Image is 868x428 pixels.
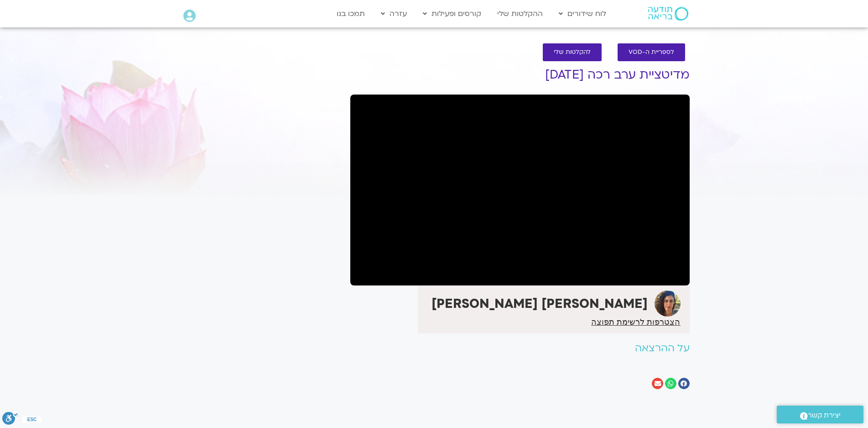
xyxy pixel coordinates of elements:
[332,5,369,22] a: תמכו בנו
[665,378,676,389] div: שיתוף ב whatsapp
[543,43,602,61] a: להקלטות שלי
[350,95,690,285] iframe: מרחב תרגול מדיטציה בערב עם סיון גל גוטמן - 19.8.25
[350,68,690,82] h1: מדיטציית ערב רכה [DATE]
[777,406,863,423] a: יצירת קשר
[629,49,674,56] span: לספריית ה-VOD
[808,409,841,422] span: יצירת קשר
[376,5,411,22] a: עזרה
[554,49,591,56] span: להקלטות שלי
[655,291,681,317] img: סיון גל גוטמן
[648,7,688,21] img: תודעה בריאה
[431,295,648,312] strong: [PERSON_NAME] [PERSON_NAME]
[591,318,680,326] a: הצטרפות לרשימת תפוצה
[493,5,547,22] a: ההקלטות שלי
[350,343,690,354] h2: על ההרצאה
[652,378,663,389] div: שיתוף ב email
[678,378,690,389] div: שיתוף ב facebook
[418,5,486,22] a: קורסים ופעילות
[554,5,611,22] a: לוח שידורים
[618,43,685,61] a: לספריית ה-VOD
